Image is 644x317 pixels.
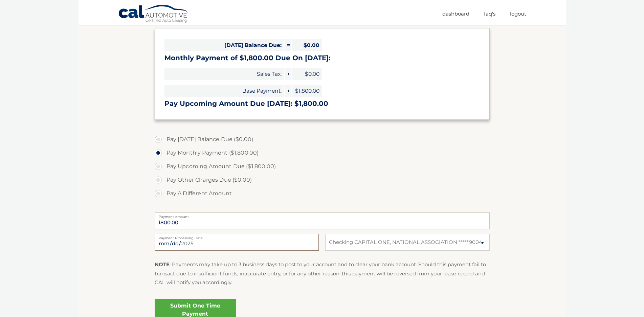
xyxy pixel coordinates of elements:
span: Base Payment: [164,85,284,97]
span: $1,800.00 [292,85,322,97]
label: Pay Monthly Payment ($1,800.00) [155,146,490,160]
span: = [285,39,291,51]
label: Pay [DATE] Balance Due ($0.00) [155,133,490,146]
span: + [285,68,291,80]
h3: Pay Upcoming Amount Due [DATE]: $1,800.00 [164,99,480,108]
label: Payment Amount [155,212,490,218]
span: $0.00 [292,39,322,51]
a: Dashboard [442,8,469,19]
input: Payment Amount [155,212,490,229]
span: + [285,85,291,97]
span: [DATE] Balance Due: [164,39,284,51]
strong: NOTE [155,261,170,268]
label: Pay Upcoming Amount Due ($1,800.00) [155,160,490,173]
a: Logout [510,8,526,19]
label: Payment Processing Date [155,234,319,239]
input: Payment Date [155,234,319,251]
span: $0.00 [292,68,322,80]
label: Pay Other Charges Due ($0.00) [155,173,490,187]
p: : Payments may take up to 3 business days to post to your account and to clear your bank account.... [155,260,490,287]
span: Sales Tax: [164,68,284,80]
label: Pay A Different Amount [155,187,490,200]
h3: Monthly Payment of $1,800.00 Due On [DATE]: [164,54,480,62]
a: Cal Automotive [118,4,189,24]
a: FAQ's [484,8,495,19]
